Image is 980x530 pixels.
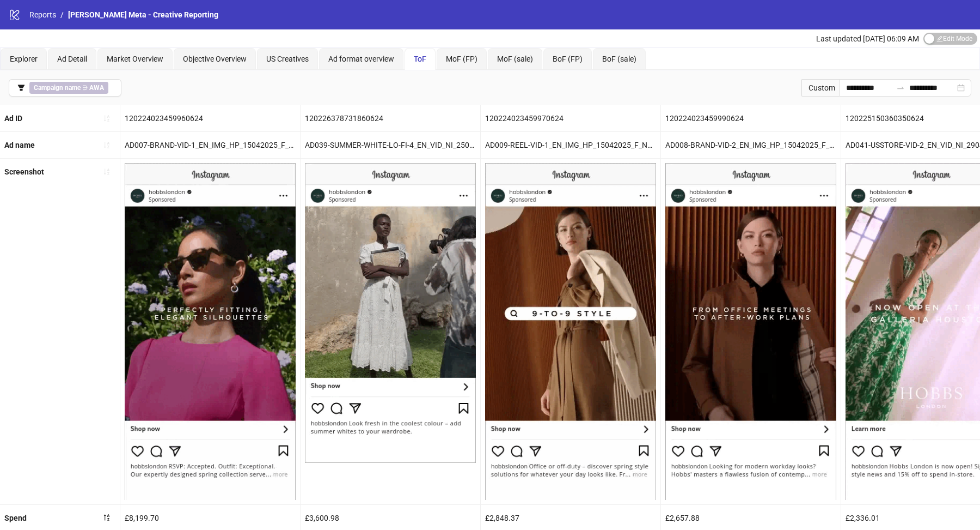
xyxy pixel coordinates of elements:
[485,163,656,499] img: Screenshot 120224023459970624
[497,55,533,63] span: MoF (sale)
[4,167,44,176] b: Screenshot
[4,114,22,123] b: Ad ID
[896,83,905,92] span: swap-right
[120,132,300,158] div: AD007-BRAND-VID-1_EN_IMG_HP_15042025_F_NSE_SC1_USP5_BRAND
[553,55,583,63] span: BoF (FP)
[120,105,300,131] div: 120224023459960624
[4,514,27,522] b: Spend
[183,55,247,63] span: Objective Overview
[896,83,905,92] span: to
[301,105,480,131] div: 120226378731860624
[57,55,87,63] span: Ad Detail
[103,514,111,521] span: sort-descending
[29,82,108,94] span: ∋
[107,55,163,63] span: Market Overview
[481,132,660,158] div: AD009-REEL-VID-1_EN_IMG_HP_15042025_F_NSE_SC1_USP5_BRAND
[17,84,25,92] span: filter
[68,10,218,19] span: [PERSON_NAME] Meta - Creative Reporting
[34,84,81,92] b: Campaign name
[4,141,35,149] b: Ad name
[60,9,64,21] li: /
[816,34,919,43] span: Last updated [DATE] 06:09 AM
[446,55,477,63] span: MoF (FP)
[9,79,121,97] button: Campaign name ∋ AWA
[301,132,480,158] div: AD039-SUMMER-WHITE-LO-FI-4_EN_VID_NI_25042025_F_CC_SC24_USP10_SUMMER-WHITES-LO-FI-ASC+TRAF
[103,115,111,122] span: sort-ascending
[103,168,111,176] span: sort-ascending
[103,141,111,149] span: sort-ascending
[665,163,836,499] img: Screenshot 120224023459990624
[266,55,309,63] span: US Creatives
[602,55,636,63] span: BoF (sale)
[89,84,104,92] b: AWA
[305,163,476,463] img: Screenshot 120226378731860624
[125,163,296,499] img: Screenshot 120224023459960624
[414,55,426,63] span: ToF
[328,55,394,63] span: Ad format overview
[661,105,841,131] div: 120224023459990624
[481,105,660,131] div: 120224023459970624
[661,132,841,158] div: AD008-BRAND-VID-2_EN_IMG_HP_15042025_F_NSE_SC1_USP5_BRAND
[27,9,58,21] a: Reports
[801,79,840,97] div: Custom
[10,55,38,63] span: Explorer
